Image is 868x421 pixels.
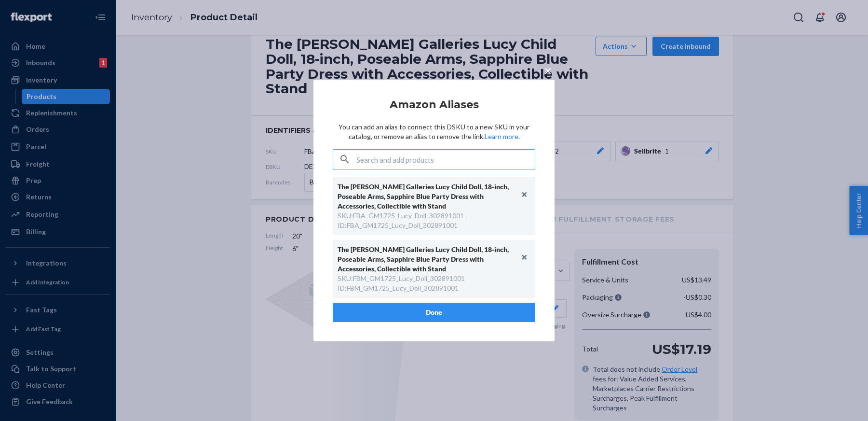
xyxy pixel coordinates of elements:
[333,122,535,141] p: You can add an alias to connect this DSKU to a new SKU in your catalog, or remove an alias to rem...
[356,150,535,169] input: Search and add products
[338,211,464,221] div: SKU : FBA_GM1725_Lucy_Doll_302891001
[333,99,535,111] h2: Amazon Aliases
[517,187,532,202] button: Unlink
[338,274,465,283] div: SKU : FBM_GM1725_Lucy_Doll_302891001
[485,132,518,140] a: Learn more
[333,303,535,322] button: Done
[338,283,459,293] div: ID : FBM_GM1725_Lucy_Doll_302891001
[517,250,532,265] button: Unlink
[544,62,552,79] span: ×
[338,245,521,274] div: The [PERSON_NAME] Galleries Lucy Child Doll, 18-inch, Poseable Arms, Sapphire Blue Party Dress wi...
[338,182,521,211] div: The [PERSON_NAME] Galleries Lucy Child Doll, 18-inch, Poseable Arms, Sapphire Blue Party Dress wi...
[338,221,458,230] div: ID : FBA_GM1725_Lucy_Doll_302891001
